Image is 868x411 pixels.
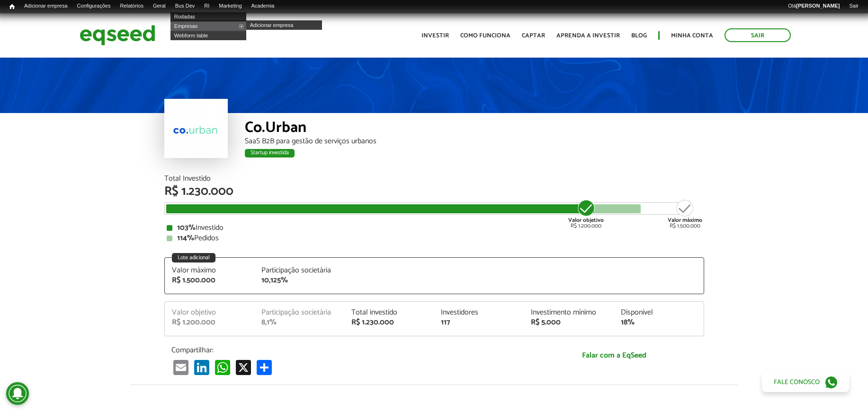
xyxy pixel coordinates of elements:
[796,3,840,9] strong: [PERSON_NAME]
[19,2,72,10] a: Adicionar empresa
[214,2,246,10] a: Marketing
[72,2,116,10] a: Configurações
[245,120,704,138] div: Co.Urban
[844,2,863,10] a: Sair
[671,33,713,39] a: Minha conta
[460,33,510,39] a: Como funciona
[441,319,517,326] div: 117
[9,3,15,10] span: Início
[245,149,295,157] div: Startup investida
[783,2,844,10] a: Olá[PERSON_NAME]
[261,277,337,284] div: 10,125%
[245,138,704,145] div: SaaS B2B para gestão de serviços urbanos
[261,319,337,326] div: 8,1%
[5,2,19,11] a: Início
[762,372,849,392] a: Fale conosco
[167,235,702,242] div: Pedidos
[621,309,697,316] div: Disponível
[177,221,196,234] strong: 103%
[351,309,427,316] div: Total investido
[148,2,170,10] a: Geral
[172,277,248,284] div: R$ 1.500.000
[255,359,274,375] a: Compartilhar
[668,199,702,229] div: R$ 1.500.000
[172,253,215,262] div: Lote adicional
[421,33,449,39] a: Investir
[668,216,702,225] strong: Valor máximo
[531,319,607,326] div: R$ 5.000
[631,33,647,39] a: Blog
[568,216,604,225] strong: Valor objetivo
[170,12,246,21] a: Rodadas
[621,319,697,326] div: 18%
[725,28,791,42] a: Sair
[172,267,248,274] div: Valor máximo
[522,33,545,39] a: Captar
[351,319,427,326] div: R$ 1.230.000
[115,2,148,10] a: Relatórios
[192,359,211,375] a: LinkedIn
[261,267,337,274] div: Participação societária
[171,359,190,375] a: Email
[164,185,704,198] div: R$ 1.230.000
[531,346,697,365] a: Falar com a EqSeed
[80,23,155,48] img: EqSeed
[261,309,337,316] div: Participação societária
[172,309,248,316] div: Valor objetivo
[441,309,517,316] div: Investidores
[531,309,607,316] div: Investimento mínimo
[199,2,214,10] a: RI
[213,359,232,375] a: WhatsApp
[556,33,620,39] a: Aprenda a investir
[247,2,279,10] a: Academia
[164,175,704,183] div: Total Investido
[171,346,517,355] p: Compartilhar:
[568,199,604,229] div: R$ 1.200.000
[177,232,194,245] strong: 114%
[167,224,702,232] div: Investido
[170,2,200,10] a: Bus Dev
[234,359,253,375] a: X
[172,319,248,326] div: R$ 1.200.000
